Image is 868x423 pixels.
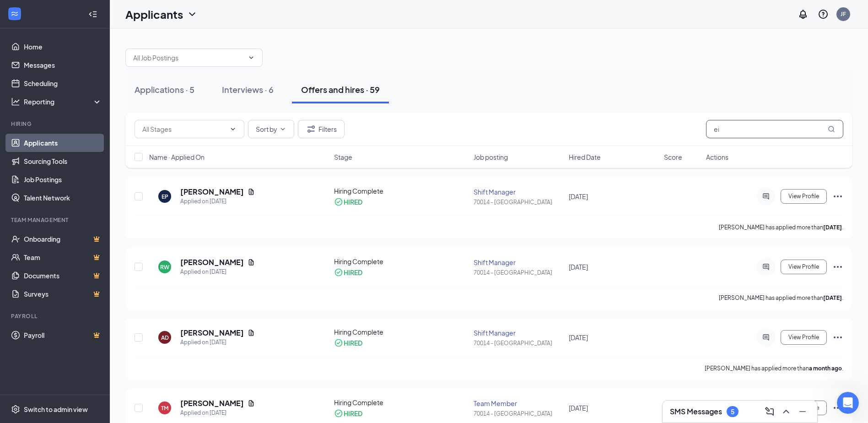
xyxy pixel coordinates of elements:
[149,152,205,162] span: Name · Applied On
[832,261,843,272] svg: Ellipses
[779,404,793,419] button: ChevronUp
[180,338,255,347] div: Applied on [DATE]
[11,120,100,128] div: Hiring
[797,406,808,417] svg: Minimize
[719,223,843,231] p: [PERSON_NAME] has applied more than .
[823,294,842,301] b: [DATE]
[88,10,97,19] svg: Collapse
[180,408,255,418] div: Applied on [DATE]
[474,410,563,418] div: 70014 - [GEOGRAPHIC_DATA]
[180,197,255,206] div: Applied on [DATE]
[828,125,835,133] svg: MagnifyingGlass
[569,404,588,412] span: [DATE]
[474,339,563,347] div: 70014 - [GEOGRAPHIC_DATA]
[133,53,244,63] input: All Job Postings
[334,257,469,266] div: Hiring Complete
[180,398,244,408] h5: [PERSON_NAME]
[222,84,274,95] div: Interviews · 6
[162,193,168,201] div: EP
[24,134,102,152] a: Applicants
[24,38,102,56] a: Home
[248,329,255,336] svg: Document
[24,97,102,106] div: Reporting
[474,258,563,267] div: Shift Manager
[781,406,792,417] svg: ChevronUp
[569,192,588,201] span: [DATE]
[832,191,843,202] svg: Ellipses
[24,74,102,92] a: Scheduling
[248,54,255,61] svg: ChevronDown
[334,152,352,162] span: Stage
[24,189,102,207] a: Talent Network
[334,268,343,277] svg: CheckmarkCircle
[248,120,294,138] button: Sort byChevronDown
[795,404,810,419] button: Minimize
[664,152,682,162] span: Score
[334,409,343,418] svg: CheckmarkCircle
[229,125,237,133] svg: ChevronDown
[125,6,183,22] h1: Applicants
[298,120,345,138] button: Filter Filters
[705,364,843,372] p: [PERSON_NAME] has applied more than .
[474,328,563,337] div: Shift Manager
[180,267,255,277] div: Applied on [DATE]
[334,197,343,206] svg: CheckmarkCircle
[248,259,255,266] svg: Document
[670,407,722,417] h3: SMS Messages
[180,187,244,197] h5: [PERSON_NAME]
[24,170,102,189] a: Job Postings
[248,188,255,195] svg: Document
[788,334,819,341] span: View Profile
[10,9,19,18] svg: WorkstreamLogo
[760,263,771,271] svg: ActiveChat
[841,10,846,18] div: JF
[760,193,771,200] svg: ActiveChat
[706,152,728,162] span: Actions
[344,197,362,206] div: HIRED
[569,333,588,342] span: [DATE]
[187,9,198,20] svg: ChevronDown
[135,84,194,95] div: Applications · 5
[24,152,102,170] a: Sourcing Tools
[334,327,469,336] div: Hiring Complete
[160,263,169,271] div: RW
[474,198,563,206] div: 70014 - [GEOGRAPHIC_DATA]
[161,334,169,342] div: AD
[11,97,20,106] svg: Analysis
[781,260,827,274] button: View Profile
[24,326,102,344] a: PayrollCrown
[248,400,255,407] svg: Document
[301,84,380,95] div: Offers and hires · 59
[809,365,842,372] b: a month ago
[474,187,563,196] div: Shift Manager
[11,405,20,414] svg: Settings
[334,338,343,347] svg: CheckmarkCircle
[798,9,809,20] svg: Notifications
[180,257,244,267] h5: [PERSON_NAME]
[24,405,88,414] div: Switch to admin view
[832,402,843,413] svg: Ellipses
[706,120,843,138] input: Search in offers and hires
[161,404,168,412] div: TM
[256,126,277,132] span: Sort by
[818,9,829,20] svg: QuestionInfo
[24,266,102,285] a: DocumentsCrown
[474,399,563,408] div: Team Member
[762,404,777,419] button: ComposeMessage
[832,332,843,343] svg: Ellipses
[279,125,286,133] svg: ChevronDown
[180,328,244,338] h5: [PERSON_NAME]
[11,312,100,320] div: Payroll
[731,408,734,416] div: 5
[788,264,819,270] span: View Profile
[344,268,362,277] div: HIRED
[24,56,102,74] a: Messages
[474,152,508,162] span: Job posting
[344,338,362,347] div: HIRED
[11,216,100,224] div: Team Management
[569,152,601,162] span: Hired Date
[24,230,102,248] a: OnboardingCrown
[306,124,317,135] svg: Filter
[24,248,102,266] a: TeamCrown
[142,124,226,134] input: All Stages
